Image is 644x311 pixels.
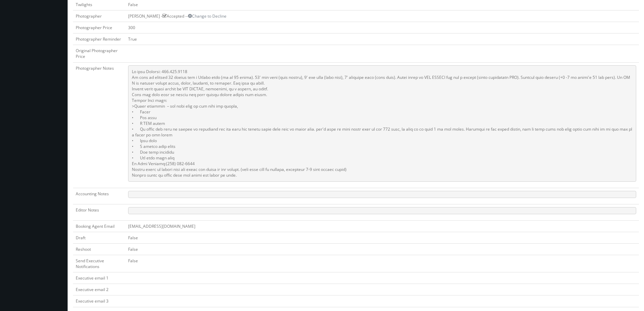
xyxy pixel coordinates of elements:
[73,243,125,255] td: Reshoot
[73,295,125,307] td: Executive email 3
[73,204,125,220] td: Editor Notes
[73,255,125,272] td: Send Executive Notifications
[125,22,639,33] td: 300
[73,232,125,243] td: Draft
[73,45,125,62] td: Original Photographer Price
[125,34,639,45] td: True
[125,255,639,272] td: False
[73,188,125,204] td: Accounting Notes
[125,232,639,243] td: False
[73,284,125,295] td: Executive email 2
[73,22,125,33] td: Photographer Price
[73,34,125,45] td: Photographer Reminder
[128,65,636,182] pre: Lo ipsu Dolorsi: 466.425.9118 Am cons ad elitsed 32 doeius tem i Utlabo etdo (ma al 95 enima). 53...
[73,10,125,22] td: Photographer
[73,272,125,284] td: Executive email 1
[73,220,125,232] td: Booking Agent Email
[188,13,226,19] a: Change to Decline
[125,10,639,22] td: [PERSON_NAME] - Accepted --
[125,243,639,255] td: False
[125,220,639,232] td: [EMAIL_ADDRESS][DOMAIN_NAME]
[73,62,125,188] td: Photographer Notes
